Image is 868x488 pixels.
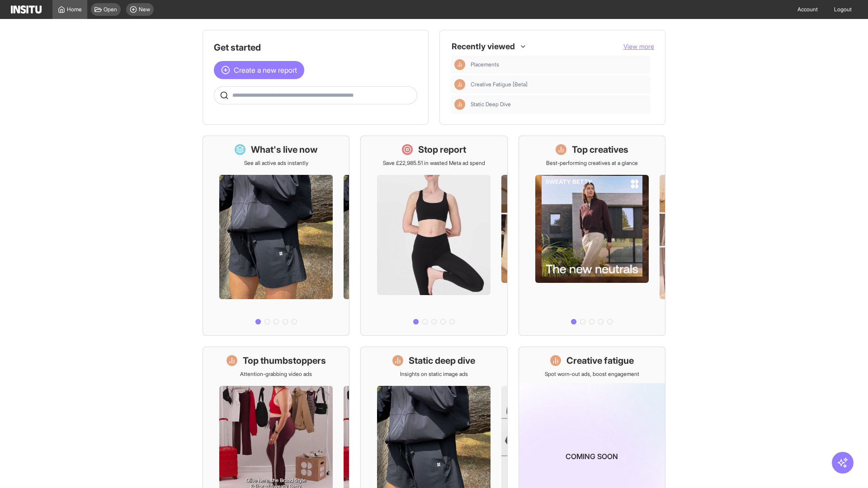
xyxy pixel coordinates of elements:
[214,61,304,79] button: Create a new report
[251,143,318,156] h1: What's live now
[519,136,665,336] a: Top creativesBest-performing creatives at a glance
[244,160,308,167] p: See all active ads instantly
[471,61,647,68] span: Placements
[471,101,511,108] span: Static Deep Dive
[471,81,528,88] span: Creative Fatigue [Beta]
[240,371,312,378] p: Attention-grabbing video ads
[418,143,466,156] h1: Stop report
[67,6,82,13] span: Home
[400,371,468,378] p: Insights on static image ads
[234,65,297,75] span: Create a new report
[471,61,499,68] span: Placements
[360,136,507,336] a: Stop reportSave £22,985.51 in wasted Meta ad spend
[623,42,654,51] button: View more
[454,59,465,70] div: Insights
[623,42,654,50] span: View more
[139,6,150,13] span: New
[203,136,349,336] a: What's live nowSee all active ads instantly
[546,160,638,167] p: Best-performing creatives at a glance
[471,81,647,88] span: Creative Fatigue [Beta]
[454,99,465,110] div: Insights
[11,5,42,14] img: Logo
[214,41,417,54] h1: Get started
[383,160,485,167] p: Save £22,985.51 in wasted Meta ad spend
[572,143,628,156] h1: Top creatives
[409,354,475,367] h1: Static deep dive
[454,79,465,90] div: Insights
[104,6,117,13] span: Open
[471,101,647,108] span: Static Deep Dive
[243,354,326,367] h1: Top thumbstoppers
